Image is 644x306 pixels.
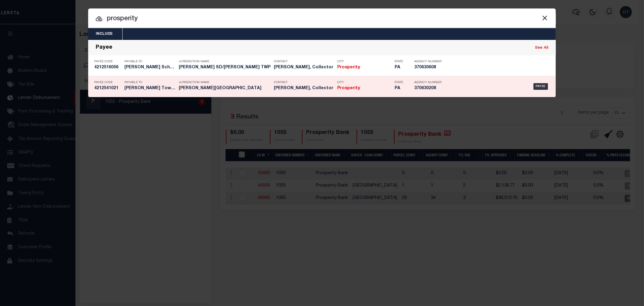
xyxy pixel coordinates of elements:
p: State [395,81,411,84]
p: Contact [274,81,334,84]
p: Agency Number [414,60,441,63]
strong: Prosperity [337,65,360,70]
p: City [337,81,392,84]
h5: Marissa King, Collector [274,65,334,70]
h5: PA [395,65,411,70]
h5: 370630208 [414,86,441,91]
h5: Prosperity [337,86,392,91]
p: City [337,60,392,63]
p: Jurisdiction Name [179,81,271,84]
p: Jurisdiction Name [179,60,271,63]
h5: 4212541021 [94,86,121,91]
p: Payee Code [94,60,121,63]
div: Payee [96,44,112,51]
input: Start typing... [88,14,556,24]
a: See All [535,46,548,50]
button: Close [541,14,549,22]
h5: Morris Township Tax Collector [124,86,176,91]
p: Agency Number [414,81,441,84]
h5: MCGUFFEY SD/MORRIS TWP [179,65,271,70]
h5: MORRIS TOWNSHIP [179,86,271,91]
p: Contact [274,60,334,63]
p: Payee Code [94,81,121,84]
p: Payable To [124,81,176,84]
h5: McGuffey School District Tax Co... [124,65,176,70]
p: State [395,60,411,63]
strong: Prosperity [337,86,360,90]
div: Payee [533,83,548,90]
h5: PA [395,86,411,91]
p: Payable To [124,60,176,63]
h5: 370630608 [414,65,441,70]
h5: 4212516056 [94,65,121,70]
h5: Marissa King, Collector [274,86,334,91]
h5: Prosperity [337,65,392,70]
button: Include [88,28,120,40]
